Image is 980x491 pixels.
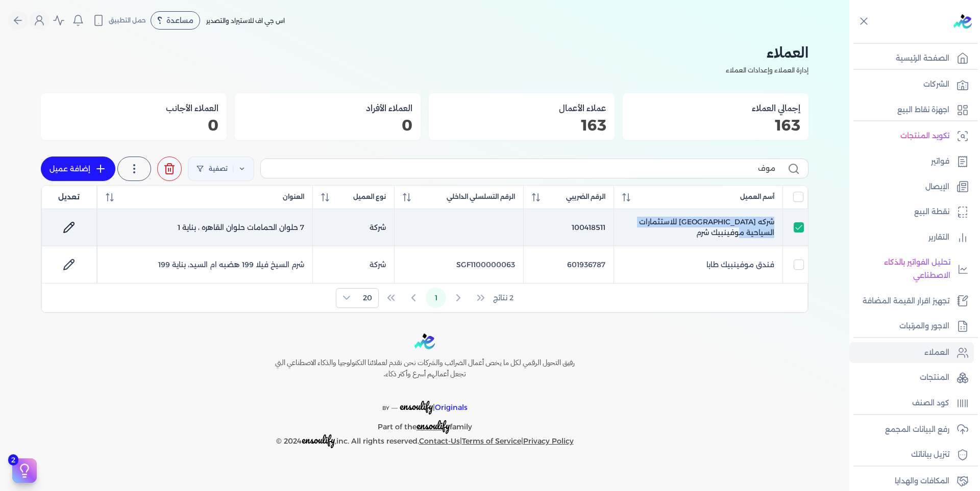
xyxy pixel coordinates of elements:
button: 2 [12,458,37,483]
p: نقطة البيع [914,205,949,219]
a: Terms of Service [462,436,521,446]
h3: عملاء الأعمال [437,101,606,115]
span: الرقم الضريبي [566,192,605,201]
a: ensoulify [416,422,450,431]
p: الصفحة الرئيسية [896,52,949,65]
a: Contact-Us [419,436,460,446]
p: تحليل الفواتير بالذكاء الاصطناعي [854,256,950,282]
a: رفع البيانات المجمع [849,419,974,441]
p: اجهزة نقاط البيع [897,104,949,117]
p: تكويد المنتجات [900,130,949,143]
p: العملاء [924,346,949,359]
span: نوع العميل [353,192,386,201]
a: تجهيز اقرار القيمة المضافة [849,291,974,312]
a: تنزيل بياناتك [849,444,974,466]
p: Part of the family [253,415,596,434]
p: © 2024 ,inc. All rights reserved. | | [253,433,596,448]
span: العنوان [283,192,304,201]
p: المنتجات [920,371,949,384]
a: كود الصنف [849,393,974,414]
a: الشركات [849,74,974,95]
p: رفع البيانات المجمع [885,423,949,436]
a: اجهزة نقاط البيع [849,99,974,121]
p: الاجور والمرتبات [899,320,949,333]
p: تنزيل بياناتك [911,448,949,461]
span: ensoulify [416,418,450,433]
a: المنتجات [849,367,974,389]
h3: العملاء الأجانب [49,101,218,115]
p: 163 [631,119,800,132]
a: العملاء [849,342,974,364]
a: تصفية [188,157,254,181]
span: BY [382,405,389,411]
a: Privacy Policy [523,436,574,446]
p: التقارير [928,231,949,244]
input: بحث [269,163,775,174]
span: حمل التطبيق [109,16,146,25]
span: شرم السيخ فيلا 199 هضبه ام السيد، بناية 199 [158,260,304,269]
h3: إجمالي العملاء [631,101,800,115]
img: logo [953,14,972,29]
p: كود الصنف [912,397,949,410]
p: المكافات والهدايا [895,475,949,488]
span: شركة [370,260,386,269]
a: الصفحة الرئيسية [849,48,974,69]
span: تعديل [58,192,80,202]
h2: العملاء [41,41,808,64]
a: فواتير [849,151,974,172]
p: فواتير [931,155,949,168]
a: تحليل الفواتير بالذكاء الاصطناعي [849,252,974,286]
span: 2 نتائج [493,293,513,303]
td: فندق موفينبيك طابا [614,246,783,283]
span: الرقم التسلسلي الداخلي [447,192,515,201]
a: الاجور والمرتبات [849,316,974,337]
td: SGF1100000063 [395,246,524,283]
a: التقارير [849,227,974,248]
p: 0 [243,119,412,132]
span: ensoulify [302,432,335,448]
span: Originals [435,403,468,412]
span: Rows per page [357,289,378,307]
div: مساعدة [151,11,200,30]
span: 7 حلوان الحمامات حلوان القاهره ، بناية 1 [178,223,304,232]
a: نقطة البيع [849,201,974,223]
h3: العملاء الأفراد [243,101,412,115]
h6: رفيق التحول الرقمي لكل ما يخص أعمال الضرائب والشركات نحن نقدم لعملائنا التكنولوجيا والذكاء الاصطن... [253,357,596,379]
p: | [253,387,596,415]
p: 163 [437,119,606,132]
a: الإيصال [849,176,974,198]
a: تكويد المنتجات [849,125,974,147]
a: إضافة عميل [41,157,115,181]
p: 0 [49,119,218,132]
img: logo [414,333,435,349]
p: إدارة العملاء وإعدادات العملاء [41,64,808,77]
span: اس جي اف للاستيراد والتصدير [206,17,285,24]
p: الإيصال [925,180,949,194]
span: مساعدة [166,17,193,24]
td: 601936787 [523,246,614,283]
button: حمل التطبيق [90,12,149,29]
sup: __ [391,402,398,409]
button: Page 1 [426,288,446,308]
span: أسم العميل [740,192,774,201]
p: الشركات [923,78,949,91]
p: تجهيز اقرار القيمة المضافة [863,295,949,308]
span: ensoulify [400,398,433,414]
td: 100418511 [523,209,614,246]
span: 2 [8,454,18,466]
span: شركة [370,223,386,232]
td: شركه [GEOGRAPHIC_DATA] للاستثمارات السياحية موفينبيك شرم [614,209,783,246]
